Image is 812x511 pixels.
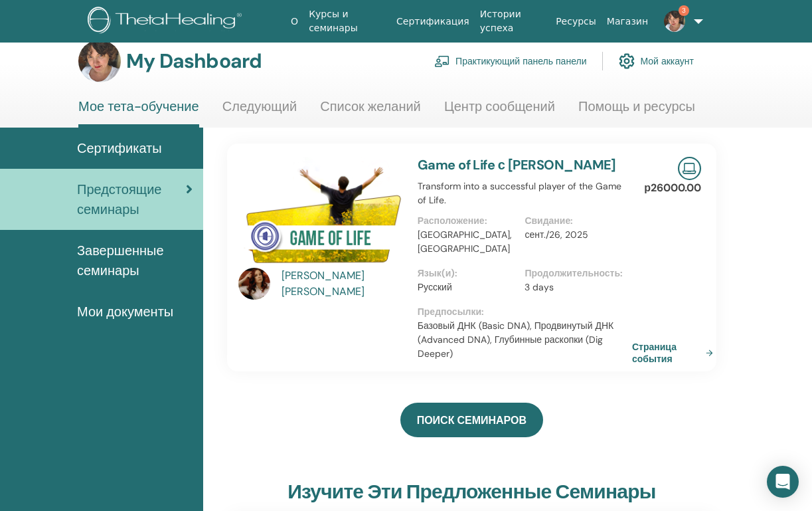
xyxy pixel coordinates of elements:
[418,156,616,173] a: Game of Life с [PERSON_NAME]
[679,5,689,16] span: 3
[619,50,635,72] img: cog.svg
[320,98,421,124] a: Список желаний
[418,305,632,319] p: Предпосылки :
[126,49,262,73] h3: My Dashboard
[222,98,297,124] a: Следующий
[88,7,246,37] img: logo.png
[434,47,586,76] a: Практикующий панель панели
[77,179,186,219] span: Предстоящие семинары
[550,9,602,34] a: Ресурсы
[418,319,632,361] p: Базовый ДНК (Basic DNA), Продвинутый ДНК (Advanced DNA), Глубинные раскопки (Dig Deeper)
[77,302,173,322] span: Мои документы
[78,40,121,82] img: default.jpg
[418,266,517,280] p: Язык(и) :
[444,98,555,124] a: Центр сообщений
[632,341,718,365] a: Страница события
[525,214,624,228] p: Свидание :
[77,138,162,158] span: Сертификаты
[287,480,655,504] h3: Изучите эти предложенные семинары
[525,266,624,280] p: Продолжительность :
[525,280,624,294] p: 3 days
[664,11,685,32] img: default.jpg
[418,228,517,256] p: [GEOGRAPHIC_DATA], [GEOGRAPHIC_DATA]
[525,228,624,242] p: сент./26, 2025
[238,157,402,272] img: Game of Life
[418,214,517,228] p: Расположение :
[434,55,450,67] img: chalkboard-teacher.svg
[418,280,517,294] p: Русский
[475,2,550,41] a: Истории успеха
[578,98,695,124] a: Помощь и ресурсы
[418,179,632,207] p: Transform into a successful player of the Game of Life.
[77,241,193,280] span: Завершенные семинары
[285,9,303,34] a: О
[238,268,270,300] img: default.jpg
[619,47,694,76] a: Мой аккаунт
[78,98,199,128] a: Мое тета-обучение
[303,2,391,41] a: Курсы и семинары
[400,403,543,437] a: ПОИСК СЕМИНАРОВ
[678,157,701,180] img: Live Online Seminar
[602,9,653,34] a: Магазин
[417,413,527,427] span: ПОИСК СЕМИНАРОВ
[767,466,799,498] div: Open Intercom Messenger
[282,268,404,300] a: [PERSON_NAME] [PERSON_NAME]
[391,9,475,34] a: Сертификация
[644,180,701,196] p: р26000.00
